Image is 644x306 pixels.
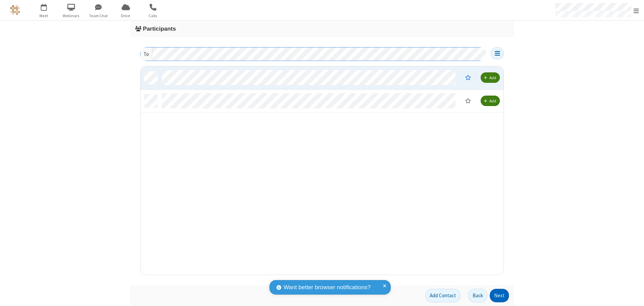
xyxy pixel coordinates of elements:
[430,292,456,299] span: Add Contact
[140,47,152,61] div: To
[489,98,496,103] span: Add
[113,13,138,19] span: Drive
[490,289,509,302] button: Next
[491,47,504,60] button: Open menu
[59,13,84,19] span: Webinars
[31,13,57,19] span: Meet
[489,75,496,80] span: Add
[135,26,509,32] h3: Participants
[481,96,500,106] button: Add
[10,5,20,15] img: QA Selenium DO NOT DELETE OR CHANGE
[425,289,460,302] button: Add Contact
[140,13,166,19] span: Calls
[468,289,487,302] button: Back
[481,72,500,83] button: Add
[284,283,371,292] span: Want better browser notifications?
[86,13,111,19] span: Team Chat
[460,72,476,83] button: Moderator
[460,95,476,106] button: Moderator
[140,66,504,275] div: grid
